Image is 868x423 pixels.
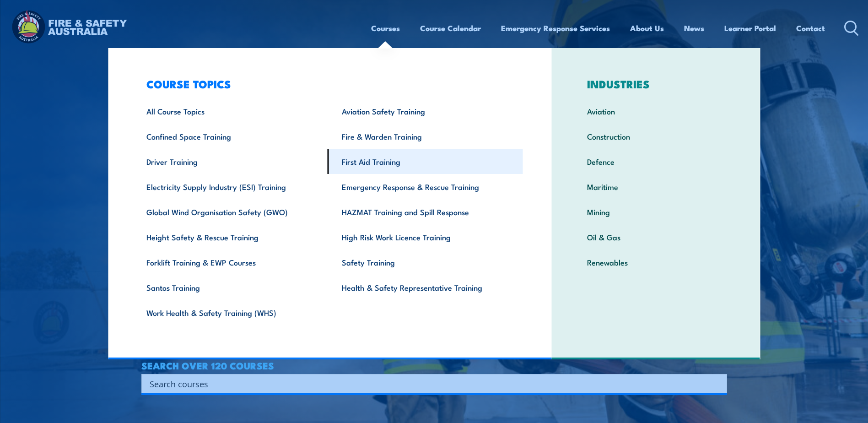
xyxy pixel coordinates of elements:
a: Health & Safety Representative Training [328,275,523,300]
a: Courses [371,16,400,40]
a: Maritime [573,174,739,199]
a: Emergency Response & Rescue Training [328,174,523,199]
a: Santos Training [132,275,328,300]
a: Global Wind Organisation Safety (GWO) [132,199,328,224]
a: News [684,16,704,40]
a: Emergency Response Services [501,16,610,40]
a: Defence [573,149,739,174]
a: Course Calendar [420,16,481,40]
a: High Risk Work Licence Training [328,224,523,249]
a: Aviation Safety Training [328,98,523,124]
a: Contact [796,16,825,40]
a: Electricity Supply Industry (ESI) Training [132,174,328,199]
a: Forklift Training & EWP Courses [132,249,328,275]
h3: INDUSTRIES [573,77,739,90]
a: Renewables [573,249,739,275]
a: Learner Portal [724,16,776,40]
a: Safety Training [328,249,523,275]
a: Driver Training [132,149,328,174]
form: Search form [151,377,709,390]
h3: COURSE TOPICS [132,77,523,90]
a: About Us [630,16,664,40]
a: Fire & Warden Training [328,124,523,149]
h4: SEARCH OVER 120 COURSES [141,360,727,370]
a: Oil & Gas [573,224,739,249]
input: Search input [150,377,707,390]
a: Mining [573,199,739,224]
a: Work Health & Safety Training (WHS) [132,300,328,325]
a: Confined Space Training [132,124,328,149]
a: Height Safety & Rescue Training [132,224,328,249]
a: Aviation [573,98,739,124]
a: HAZMAT Training and Spill Response [328,199,523,224]
button: Search magnifier button [711,377,724,390]
a: Construction [573,124,739,149]
a: All Course Topics [132,98,328,124]
a: First Aid Training [328,149,523,174]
